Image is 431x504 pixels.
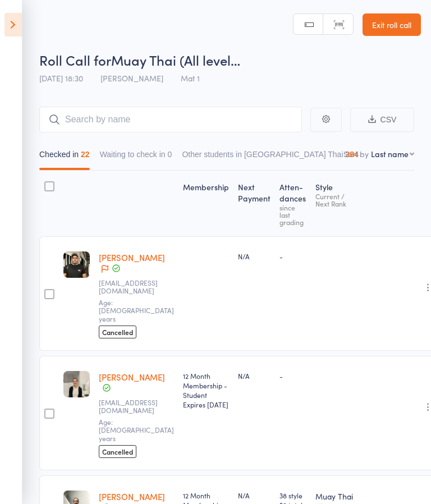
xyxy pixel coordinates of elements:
[238,491,270,500] div: N/A
[182,144,358,170] button: Other students in [GEOGRAPHIC_DATA] Thai384
[111,51,240,69] span: Muay Thai (All level…
[39,72,83,84] span: [DATE] 18:30
[99,251,165,263] a: [PERSON_NAME]
[99,297,174,323] span: Age: [DEMOGRAPHIC_DATA] years
[99,417,174,443] span: Age: [DEMOGRAPHIC_DATA] years
[350,108,414,132] button: CSV
[39,51,111,69] span: Roll Call for
[99,491,165,502] a: [PERSON_NAME]
[181,72,200,84] span: Mat 1
[99,398,172,415] small: natasha.briggs98@gmail.com
[183,400,229,409] div: Expires [DATE]
[99,445,136,458] span: Cancelled
[233,176,275,231] div: Next Payment
[183,371,229,409] div: 12 Month Membership -Student
[39,107,302,132] input: Search by name
[279,491,306,500] span: 38 style
[238,371,270,381] div: N/A
[363,13,421,36] a: Exit roll call
[311,176,361,231] div: Style
[63,371,90,397] img: image1596443341.png
[81,150,90,159] div: 22
[168,150,172,159] div: 0
[99,279,172,295] small: Tamanderson90@gmail.com
[63,251,90,278] img: image1618905647.png
[178,176,233,231] div: Membership
[275,176,311,231] div: Atten­dances
[279,251,306,261] div: -
[343,148,369,159] label: Sort by
[315,193,356,207] div: Current / Next Rank
[279,371,306,381] div: -
[315,491,356,502] div: Muay Thai
[238,251,270,261] div: N/A
[371,148,409,159] div: Last name
[99,371,165,383] a: [PERSON_NAME]
[279,204,306,226] div: since last grading
[100,144,172,170] button: Waiting to check in0
[39,144,90,170] button: Checked in22
[99,326,136,338] span: Cancelled
[100,72,163,84] span: [PERSON_NAME]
